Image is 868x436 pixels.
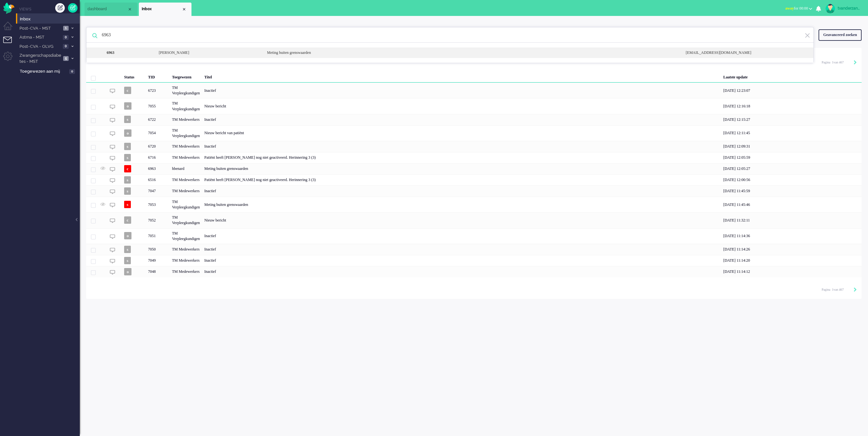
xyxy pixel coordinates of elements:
[170,114,202,125] div: TM Medewerkers
[127,7,132,12] div: Close tab
[86,141,862,152] div: 6720
[124,87,131,94] span: c
[202,255,721,266] div: Inactief
[146,266,170,277] div: 7048
[146,141,170,152] div: 6720
[782,2,816,16] li: awayfor 00:00
[721,125,862,141] div: [DATE] 12:11:45
[785,6,808,11] span: for 00:00
[170,255,202,266] div: TM Medewerkers
[110,156,115,161] img: ic_chat_grey.svg
[86,125,862,141] div: 7054
[19,53,61,64] span: Zwangerschapsdiabetes - MST
[721,70,862,83] div: Laatste update
[721,185,862,197] div: [DATE] 11:45:59
[146,163,170,174] div: 6963
[170,98,202,114] div: TM Verpleegkundigen
[110,218,115,223] img: ic_chat_grey.svg
[3,37,18,51] li: Tickets menu
[124,187,131,195] span: s
[68,3,78,13] a: Quick Ticket
[721,174,862,185] div: [DATE] 12:00:56
[110,88,115,94] img: ic_chat_grey.svg
[785,6,794,11] span: away
[146,244,170,255] div: 7050
[170,83,202,98] div: TM Verpleegkundigen
[170,244,202,255] div: TM Medewerkers
[146,98,170,114] div: 7055
[63,56,69,61] span: 5
[721,98,862,114] div: [DATE] 12:16:18
[110,234,115,239] img: ic_chat_grey.svg
[3,52,18,66] li: Admin menu
[202,70,721,83] div: Titel
[170,163,202,174] div: hbenard
[55,3,65,13] div: Creëer ticket
[110,189,115,194] img: ic_chat_grey.svg
[721,197,862,212] div: [DATE] 11:45:46
[721,114,862,125] div: [DATE] 12:15:27
[146,197,170,212] div: 7053
[170,152,202,163] div: TM Medewerkers
[86,266,862,277] div: 7048
[154,50,262,55] div: [PERSON_NAME]
[3,4,14,9] a: Omnidesk
[170,266,202,277] div: TM Medewerkers
[110,167,115,172] img: ic_chat_grey.svg
[824,4,862,13] a: tvanderzanden
[110,202,115,208] img: ic_chat_grey.svg
[124,102,131,110] span: o
[146,212,170,228] div: 7052
[146,174,170,185] div: 6516
[830,287,834,292] input: Page
[819,29,862,40] div: Geavanceerd zoeken
[124,257,131,264] span: s
[124,216,131,224] span: c
[124,268,131,275] span: o
[146,83,170,98] div: 6723
[146,255,170,266] div: 7049
[19,34,61,40] span: Astma - MST
[86,212,862,228] div: 7052
[721,228,862,244] div: [DATE] 11:14:36
[20,16,80,22] span: Inbox
[202,185,721,197] div: Inactief
[142,6,182,12] span: Inbox
[19,15,80,22] a: Inbox
[170,212,202,228] div: TM Verpleegkundigen
[63,26,69,31] span: 1
[85,3,137,16] li: Dashboard
[721,212,862,228] div: [DATE] 11:32:11
[110,270,115,275] img: ic_chat_grey.svg
[86,228,862,244] div: 7051
[202,125,721,141] div: Nieuw bericht van patiënt
[681,50,811,55] div: [EMAIL_ADDRESS][DOMAIN_NAME]
[170,141,202,152] div: TM Medewerkers
[124,129,131,137] span: o
[170,174,202,185] div: TM Medewerkers
[20,69,67,75] span: Toegewezen aan mij
[202,98,721,114] div: Nieuw bericht
[124,116,131,123] span: s
[721,141,862,152] div: [DATE] 12:09:31
[146,70,170,83] div: TID
[69,69,75,74] span: 0
[63,44,69,49] span: 0
[170,185,202,197] div: TM Medewerkers
[86,163,862,174] div: 6963
[202,228,721,244] div: Inactief
[107,50,114,55] b: 6963
[122,70,146,83] div: Status
[721,244,862,255] div: [DATE] 11:14:26
[202,83,721,98] div: Inactief
[170,197,202,212] div: TM Verpleegkundigen
[170,228,202,244] div: TM Verpleegkundigen
[86,244,862,255] div: 7050
[202,141,721,152] div: Inactief
[826,4,835,13] img: avatar
[721,152,862,163] div: [DATE] 12:05:59
[854,287,857,293] div: Next
[97,27,805,43] input: Zoek: ticket ID, patiëntnaam, klant ID, inhoud, titel, adres
[19,44,61,50] span: Post-CVA - OLVG
[139,3,191,16] li: View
